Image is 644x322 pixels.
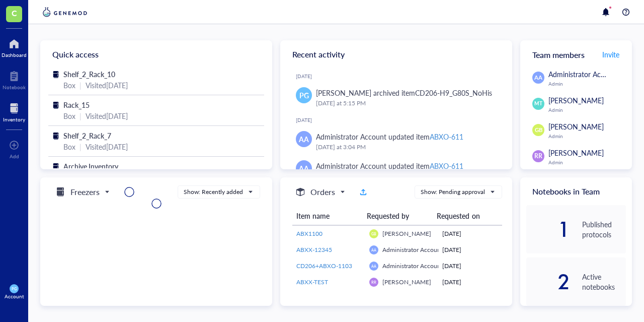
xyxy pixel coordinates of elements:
[296,229,361,238] a: ABX1100
[548,133,626,139] div: Admin
[12,286,17,291] span: PG
[70,186,100,198] h5: Freezers
[363,207,433,225] th: Requested by
[79,110,82,121] div: |
[288,127,504,156] a: AAAdministrator Account updated itemABXO-611[DATE] at 3:04 PM
[442,278,498,287] div: [DATE]
[534,126,542,135] span: GB
[382,245,443,254] span: Administrator Account
[63,141,75,152] div: Box
[63,69,115,79] span: Shelf_2_Rack_10
[382,229,431,238] span: [PERSON_NAME]
[442,262,498,271] div: [DATE]
[299,134,309,145] span: AA
[430,132,463,142] div: ABXO-611
[548,81,626,87] div: Admin
[534,100,542,107] span: MT
[316,87,492,98] div: [PERSON_NAME] archived item
[63,110,75,121] div: Box
[40,40,272,69] div: Quick access
[86,110,128,121] div: Visited [DATE]
[421,187,485,197] div: Show: Pending approval
[296,73,504,79] div: [DATE]
[296,245,361,254] a: ABXX-12345
[548,95,604,105] span: [PERSON_NAME]
[415,88,492,98] div: CD206-H9_G80S_NoHis
[12,7,17,19] span: C
[582,272,626,292] div: Active notebooks
[296,278,361,287] a: ABXX-TEST
[292,207,363,225] th: Item name
[184,187,243,197] div: Show: Recently added
[526,221,570,237] div: 1
[371,231,376,236] span: GB
[296,229,323,238] span: ABX1100
[534,74,542,82] span: AA
[86,80,128,91] div: Visited [DATE]
[296,278,328,286] span: ABXX-TEST
[382,278,431,286] span: [PERSON_NAME]
[296,262,361,271] a: CD206+ABXO-1103
[2,52,27,58] div: Dashboard
[520,177,632,205] div: Notebooks in Team
[548,107,626,113] div: Admin
[40,6,90,18] img: genemod-logo
[548,148,604,158] span: [PERSON_NAME]
[310,186,335,198] h5: Orders
[371,280,376,284] span: RR
[520,40,632,69] div: Team members
[548,159,626,165] div: Admin
[296,262,352,270] span: CD206+ABXO-1103
[79,80,82,91] div: |
[63,131,111,141] span: Shelf_2_Rack_7
[316,98,496,108] div: [DATE] at 5:15 PM
[5,293,24,299] div: Account
[3,84,26,90] div: Notebook
[296,117,504,123] div: [DATE]
[2,36,27,58] a: Dashboard
[296,245,332,254] span: ABXX-12345
[3,116,25,122] div: Inventory
[582,219,626,239] div: Published protocols
[316,131,463,142] div: Administrator Account updated item
[534,152,542,161] span: RR
[280,40,512,69] div: Recent activity
[79,141,82,152] div: |
[382,262,443,270] span: Administrator Account
[371,264,376,268] span: AA
[316,142,496,152] div: [DATE] at 3:04 PM
[3,68,26,90] a: Notebook
[548,69,619,79] span: Administrator Account
[63,161,118,171] span: Archive Inventory
[548,121,604,132] span: [PERSON_NAME]
[63,80,75,91] div: Box
[602,49,619,59] span: Invite
[526,274,570,290] div: 2
[3,100,25,122] a: Inventory
[602,46,620,62] button: Invite
[442,245,498,254] div: [DATE]
[371,247,376,252] span: AA
[86,141,128,152] div: Visited [DATE]
[299,90,309,101] span: PG
[433,207,495,225] th: Requested on
[442,229,498,238] div: [DATE]
[10,153,19,159] div: Add
[63,100,90,110] span: Rack_15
